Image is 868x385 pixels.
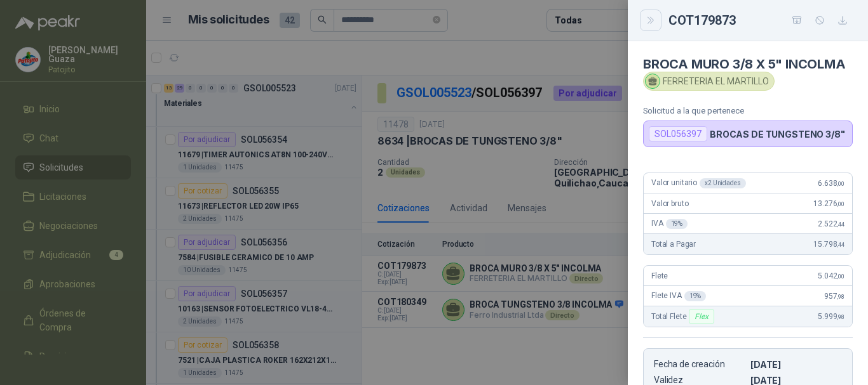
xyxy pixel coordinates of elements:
[666,219,688,229] div: 19 %
[643,106,853,115] p: Solicitud a la que pertenece
[684,291,707,301] div: 19 %
[651,199,688,208] span: Valor bruto
[649,126,707,141] div: SOL056397
[818,179,844,188] span: 6.638
[837,273,844,280] span: ,00
[643,72,775,91] div: FERRETERIA EL MARTILLO
[750,359,842,370] p: [DATE]
[837,221,844,228] span: ,44
[837,241,844,248] span: ,44
[837,180,844,187] span: ,00
[643,56,853,72] h4: BROCA MURO 3/8 X 5" INCOLMA
[689,309,714,324] div: Flex
[818,219,844,228] span: 2.522
[651,219,688,229] span: IVA
[643,13,658,28] button: Close
[818,312,844,321] span: 5.999
[651,178,746,188] span: Valor unitario
[668,10,853,30] div: COT179873
[700,178,746,188] div: x 2 Unidades
[824,292,844,301] span: 957
[710,129,845,140] p: BROCAS DE TUNGSTENO 3/8"
[651,309,717,324] span: Total Flete
[818,271,844,280] span: 5.042
[651,240,696,249] span: Total a Pagar
[837,293,844,300] span: ,98
[654,359,745,370] p: Fecha de creación
[813,240,844,249] span: 15.798
[813,199,844,208] span: 13.276
[837,313,844,320] span: ,98
[651,291,706,301] span: Flete IVA
[651,271,668,280] span: Flete
[837,200,844,207] span: ,00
